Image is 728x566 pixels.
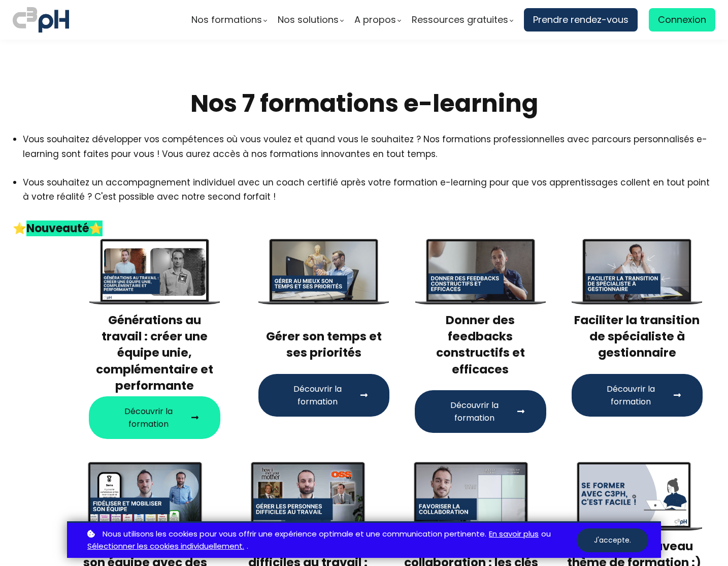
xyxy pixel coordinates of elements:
h3: Donner des feedbacks constructifs et efficaces [415,312,546,378]
span: A propos [354,12,396,27]
span: Prendre rendez-vous [533,12,628,27]
h3: Gérer son temps et ses priorités [258,312,390,361]
h2: Nos 7 formations e-learning [13,88,715,119]
h3: Faciliter la transition de spécialiste à gestionnaire [572,312,703,361]
p: ou . [85,528,577,553]
span: Connexion [658,12,706,27]
span: Nous utilisons les cookies pour vous offrir une expérience optimale et une communication pertinente. [103,528,486,541]
a: Connexion [649,8,715,32]
h3: Générations au travail : créer une équipe unie, complémentaire et performante [89,312,220,394]
li: Vous souhaitez un accompagnement individuel avec un coach certifié après votre formation e-learni... [23,175,715,218]
a: Sélectionner les cookies individuellement. [87,540,244,553]
span: Découvrir la formation [593,383,670,408]
a: Prendre rendez-vous [524,8,638,32]
span: ⭐ [13,221,26,236]
span: Nos solutions [278,12,339,27]
strong: Nouveauté⭐ [26,221,103,236]
button: Découvrir la formation [415,390,546,433]
span: Découvrir la formation [436,399,513,424]
button: J'accepte. [577,528,648,552]
button: Découvrir la formation [572,374,703,417]
span: Ressources gratuites [412,12,508,27]
span: Nos formations [191,12,262,27]
a: En savoir plus [489,528,539,541]
span: Découvrir la formation [110,405,187,430]
img: logo C3PH [13,5,69,35]
span: Découvrir la formation [280,383,356,408]
button: Découvrir la formation [258,374,390,417]
button: Découvrir la formation [89,396,220,439]
li: Vous souhaitez développer vos compétences où vous voulez et quand vous le souhaitez ? Nos formati... [23,132,715,161]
